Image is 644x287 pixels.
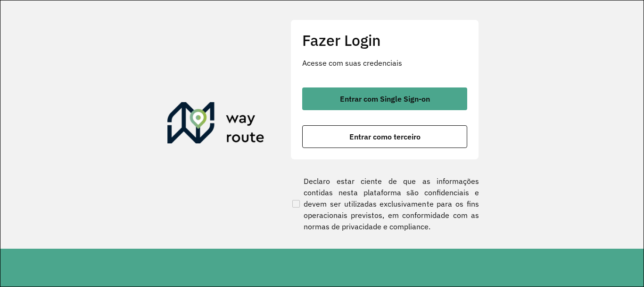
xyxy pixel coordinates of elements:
h2: Fazer Login [302,31,467,49]
button: button [302,87,467,110]
label: Declaro estar ciente de que as informações contidas nesta plataforma são confidenciais e devem se... [290,175,479,232]
span: Entrar como terceiro [349,133,421,140]
span: Entrar com Single Sign-on [340,95,430,103]
button: button [302,125,467,148]
p: Acesse com suas credenciais [302,57,467,69]
img: Roteirizador AmbevTech [167,102,264,148]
